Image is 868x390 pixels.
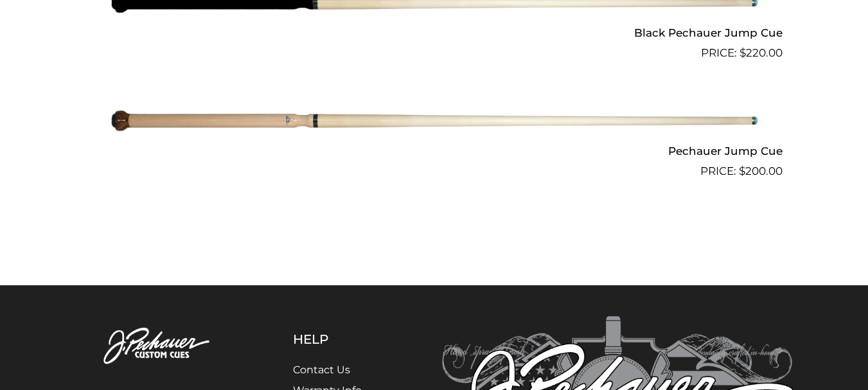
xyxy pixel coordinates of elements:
[110,67,759,175] img: Pechauer Jump Cue
[86,21,783,45] h2: Black Pechauer Jump Cue
[739,164,745,177] span: $
[739,164,783,177] bdi: 200.00
[86,67,783,180] a: Pechauer Jump Cue $200.00
[740,46,783,59] bdi: 220.00
[740,46,746,59] span: $
[293,332,393,347] h5: Help
[86,139,783,163] h2: Pechauer Jump Cue
[293,364,350,376] a: Contact Us
[76,316,244,377] img: Pechauer Custom Cues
